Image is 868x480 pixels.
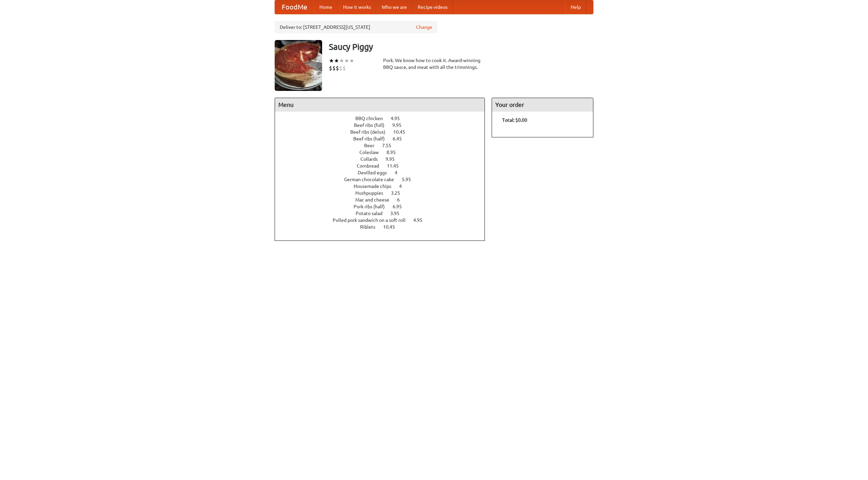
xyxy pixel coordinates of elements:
a: Collards 9.95 [360,156,407,162]
span: 10.45 [383,224,402,230]
a: Help [565,0,586,14]
span: Potato salad [356,211,389,216]
span: 4.95 [391,116,407,121]
h4: Your order [492,98,593,112]
span: BBQ chicken [355,116,390,121]
span: Devilled eggs [358,170,394,175]
a: Pulled pork sandwich on a soft roll 4.95 [333,217,435,223]
span: 6.95 [393,204,409,209]
span: 8.95 [387,150,402,155]
a: German chocolate cake 5.95 [344,177,423,182]
li: $ [329,64,332,72]
span: 3.25 [391,190,407,196]
h4: Menu [275,98,485,112]
span: 6 [397,197,407,203]
span: 4 [395,170,404,175]
li: $ [336,64,339,72]
span: Coleslaw [359,150,386,155]
a: Devilled eggs 4 [358,170,410,175]
li: $ [342,64,346,72]
span: Pork ribs (half) [354,204,392,209]
a: FoodMe [275,0,314,14]
a: Recipe videos [412,0,453,14]
span: 4.95 [413,217,429,223]
a: Pork ribs (half) 6.95 [354,204,414,209]
span: Collards [360,156,384,162]
span: Beef ribs (half) [353,136,392,141]
a: Beef ribs (full) 9.95 [354,122,414,128]
span: 7.55 [382,143,398,148]
a: Coleslaw 8.95 [359,150,408,155]
a: Cornbread 11.45 [357,163,411,169]
span: 3.95 [390,211,406,216]
li: ★ [344,57,349,64]
a: Housemade chips 4 [354,184,414,189]
span: 9.95 [386,156,401,162]
a: Change [416,24,432,31]
span: Pulled pork sandwich on a soft roll [333,217,412,223]
span: Cornbread [357,163,386,169]
span: Beer [364,143,381,148]
a: Mac and cheese 6 [355,197,412,203]
b: Total: $0.00 [502,117,527,123]
h3: Saucy Piggy [329,40,593,54]
a: How it works [338,0,376,14]
span: 5.95 [402,177,418,182]
span: 6.45 [393,136,409,141]
span: 11.45 [387,163,406,169]
span: Mac and cheese [355,197,396,203]
span: Housemade chips [354,184,398,189]
a: Beer 7.55 [364,143,404,148]
a: Potato salad 3.95 [356,211,412,216]
span: 4 [399,184,409,189]
img: angular.jpg [275,40,322,91]
span: Hushpuppies [355,190,390,196]
li: $ [332,64,336,72]
a: Hushpuppies 3.25 [355,190,413,196]
li: $ [339,64,342,72]
a: Who we are [376,0,412,14]
li: ★ [334,57,339,64]
div: Pork. We know how to cook it. Award-winning BBQ sauce, and meat with all the trimmings. [383,57,485,71]
li: ★ [329,57,334,64]
span: Riblets [360,224,382,230]
span: 10.45 [393,129,412,135]
a: Riblets 10.45 [360,224,408,230]
a: Beef ribs (delux) 10.45 [350,129,418,135]
a: Home [314,0,338,14]
div: Deliver to: [STREET_ADDRESS][US_STATE] [275,21,437,33]
span: 9.95 [392,122,408,128]
li: ★ [339,57,344,64]
span: Beef ribs (delux) [350,129,392,135]
a: BBQ chicken 4.95 [355,116,412,121]
span: German chocolate cake [344,177,401,182]
li: ★ [349,57,354,64]
a: Beef ribs (half) 6.45 [353,136,414,141]
span: Beef ribs (full) [354,122,391,128]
